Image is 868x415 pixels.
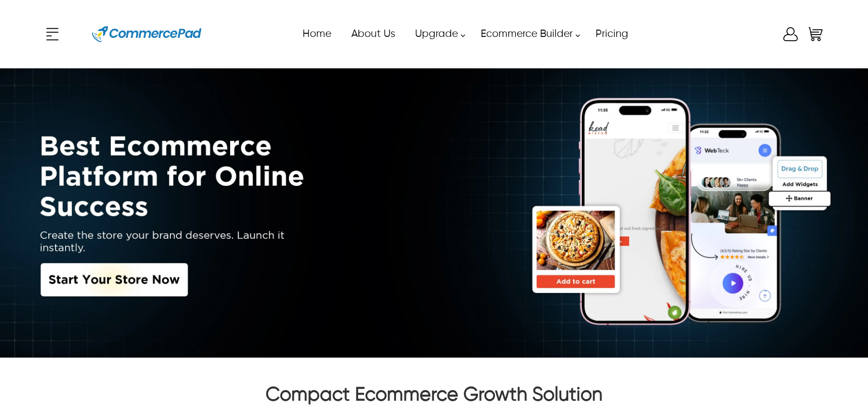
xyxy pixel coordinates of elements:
[43,384,825,411] h2: Compact Ecommerce Growth Solution
[585,24,638,44] a: Pricing
[341,24,405,44] a: About Us
[292,24,341,44] a: Home
[470,24,585,44] a: Ecommerce Builder
[92,14,201,55] img: Website Logo for Commerce Pad
[405,24,470,44] a: Upgrade
[84,14,209,55] a: Website Logo for Commerce Pad
[806,25,825,43] a: Shopping Cart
